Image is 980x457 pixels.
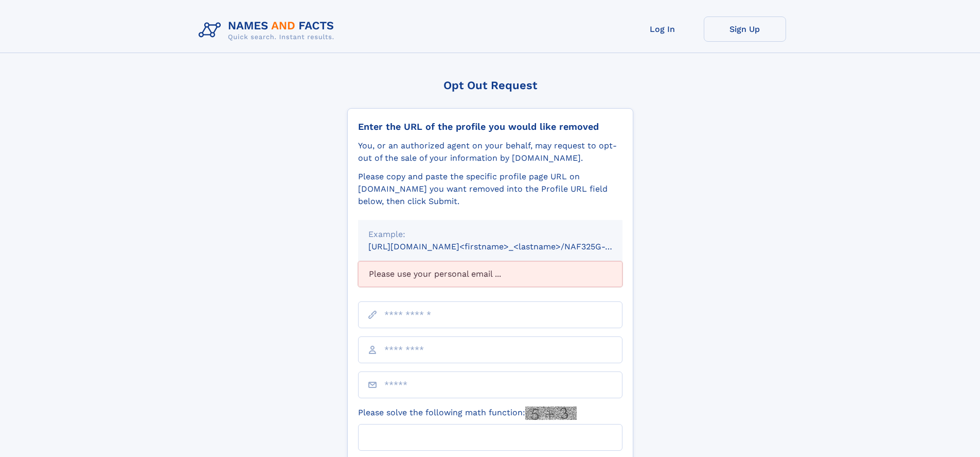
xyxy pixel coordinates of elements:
small: [URL][DOMAIN_NAME]<firstname>_<lastname>/NAF325G-xxxxxxxx [368,242,642,251]
div: Please use your personal email ... [358,261,622,287]
div: You, or an authorized agent on your behalf, may request to opt-out of the sale of your informatio... [358,140,622,164]
div: Please copy and paste the specific profile page URL on [DOMAIN_NAME] you want removed into the Pr... [358,171,622,208]
img: Logo Names and Facts [194,16,343,44]
a: Log In [621,16,704,42]
div: Opt Out Request [347,79,633,92]
label: Please solve the following math function: [358,407,577,420]
a: Sign Up [704,16,786,42]
div: Enter the URL of the profile you would like removed [358,121,622,132]
div: Example: [368,228,612,241]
